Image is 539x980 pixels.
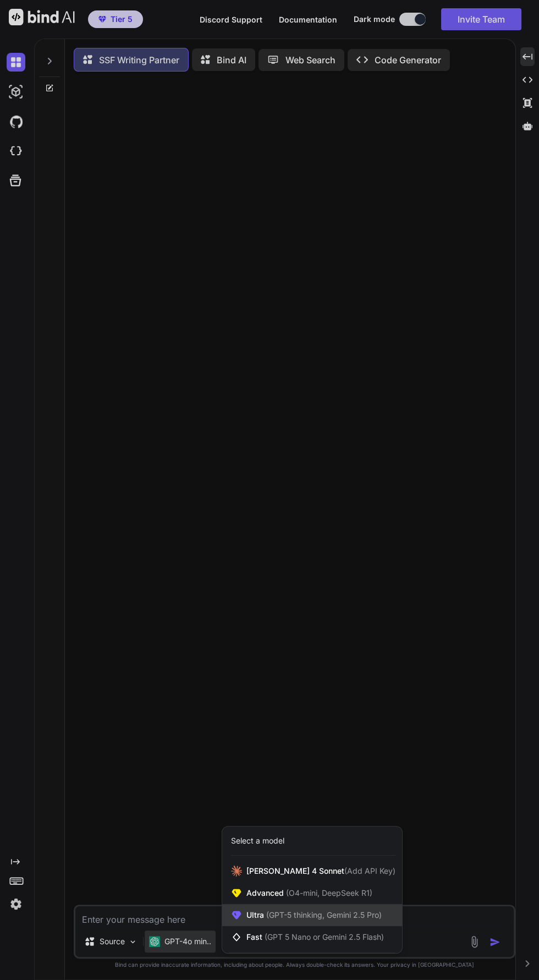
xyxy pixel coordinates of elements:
div: Select a model [231,835,284,846]
span: (GPT 5 Nano or Gemini 2.5 Flash) [265,932,384,941]
span: (GPT-5 thinking, Gemini 2.5 Pro) [264,910,382,919]
span: Fast [246,932,384,943]
span: Advanced [246,888,372,899]
span: Ultra [246,910,382,921]
span: [PERSON_NAME] 4 Sonnet [246,866,395,877]
span: (O4-mini, DeepSeek R1) [284,888,372,897]
span: (Add API Key) [344,866,395,875]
